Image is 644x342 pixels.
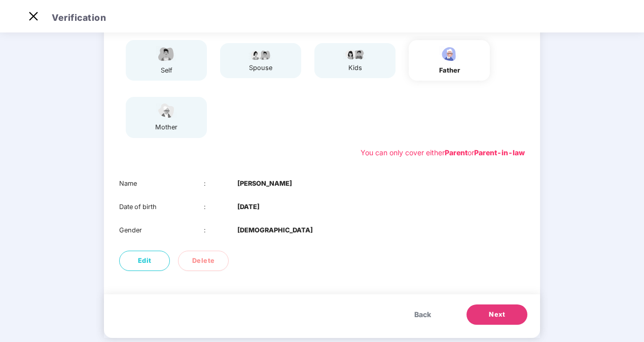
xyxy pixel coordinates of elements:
[437,45,462,63] img: svg+xml;base64,PHN2ZyBpZD0iRmF0aGVyX2ljb24iIHhtbG5zPSJodHRwOi8vd3d3LnczLm9yZy8yMDAwL3N2ZyIgeG1sbn...
[154,102,179,120] img: svg+xml;base64,PHN2ZyB4bWxucz0iaHR0cDovL3d3dy53My5vcmcvMjAwMC9zdmciIHdpZHRoPSI1NCIgaGVpZ2h0PSIzOC...
[204,179,238,189] div: :
[154,45,179,63] img: svg+xml;base64,PHN2ZyBpZD0iRW1wbG95ZWVfbWFsZSIgeG1sbnM9Imh0dHA6Ly93d3cudzMub3JnLzIwMDAvc3ZnIiB3aW...
[237,225,313,235] b: [DEMOGRAPHIC_DATA]
[361,147,525,158] div: You can only cover either or
[204,225,238,235] div: :
[489,310,505,320] span: Next
[467,304,527,325] button: Next
[474,148,525,157] b: Parent-in-law
[445,148,468,157] b: Parent
[237,179,292,189] b: [PERSON_NAME]
[138,256,152,266] span: Edit
[178,251,229,271] button: Delete
[248,63,273,73] div: spouse
[192,256,215,266] span: Delete
[237,202,260,212] b: [DATE]
[154,122,179,132] div: mother
[404,304,441,325] button: Back
[342,63,368,73] div: kids
[204,202,238,212] div: :
[119,251,170,271] button: Edit
[119,225,204,235] div: Gender
[437,65,462,76] div: father
[119,179,204,189] div: Name
[119,202,204,212] div: Date of birth
[342,48,368,60] img: svg+xml;base64,PHN2ZyB4bWxucz0iaHR0cDovL3d3dy53My5vcmcvMjAwMC9zdmciIHdpZHRoPSI3OS4wMzciIGhlaWdodD...
[248,48,273,60] img: svg+xml;base64,PHN2ZyB4bWxucz0iaHR0cDovL3d3dy53My5vcmcvMjAwMC9zdmciIHdpZHRoPSI5Ny44OTciIGhlaWdodD...
[154,65,179,76] div: self
[414,309,431,320] span: Back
